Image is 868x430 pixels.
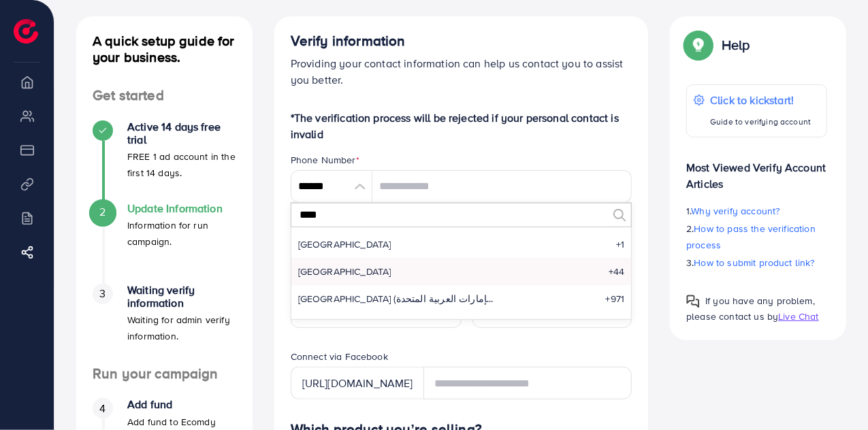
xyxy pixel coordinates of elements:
h4: Waiting verify information [127,284,236,310]
span: 2 [99,204,106,220]
p: 1. [686,203,827,219]
span: [GEOGRAPHIC_DATA] (‫الإمارات العربية المتحدة‬‎) [298,292,494,305]
li: Update Information [76,202,253,284]
p: Click to kickstart! [710,92,811,108]
p: Help [722,37,750,53]
span: [GEOGRAPHIC_DATA] [298,237,391,251]
h4: Update Information [127,202,236,215]
div: [URL][DOMAIN_NAME] [291,367,424,399]
span: 4 [99,401,106,416]
span: Live Chat [778,310,818,323]
p: Providing your contact information can help us contact you to assist you better. [291,55,632,88]
p: FREE 1 ad account in the first 14 days. [127,148,236,181]
p: Guide to verifying account [710,114,811,130]
img: logo [14,19,38,44]
p: Most Viewed Verify Account Articles [686,148,827,192]
iframe: Chat [810,369,858,420]
span: Why verify account? [692,204,780,218]
span: [GEOGRAPHIC_DATA] [298,265,391,278]
span: +1 [616,237,624,251]
h4: Active 14 days free trial [127,120,236,146]
label: Connect via Facebook [291,350,388,363]
span: 3 [99,286,106,301]
span: If you have any problem, please contact us by [686,294,815,323]
img: Popup guide [686,33,711,57]
span: +44 [609,265,624,278]
p: *The verification process will be rejected if your personal contact is invalid [291,110,632,142]
h4: Get started [76,87,253,104]
h4: Run your campaign [76,365,253,382]
span: How to pass the verification process [686,222,816,252]
li: Active 14 days free trial [76,120,253,202]
p: 3. [686,254,827,271]
h4: Add fund [127,398,236,411]
p: Waiting for admin verify information. [127,312,236,344]
span: +971 [606,292,625,305]
h4: A quick setup guide for your business. [76,33,253,65]
span: How to submit product link? [694,256,815,269]
p: 2. [686,220,827,253]
img: Popup guide [686,295,700,308]
label: Phone Number [291,153,359,167]
li: Waiting verify information [76,284,253,365]
h4: Verify information [291,33,632,50]
p: Information for run campaign. [127,217,236,250]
